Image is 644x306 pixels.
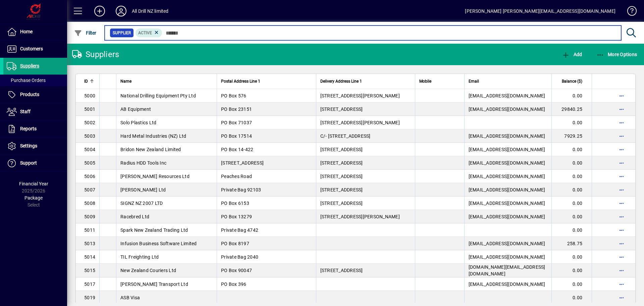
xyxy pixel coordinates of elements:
td: 29840.25 [551,102,592,116]
td: 0.00 [551,196,592,210]
span: Settings [20,143,37,148]
span: [STREET_ADDRESS] [320,174,363,179]
button: Add [89,5,110,17]
span: [PERSON_NAME] Transport Ltd [120,281,188,287]
span: AB Equipment [120,106,151,112]
span: [DOMAIN_NAME][EMAIL_ADDRESS][DOMAIN_NAME] [469,264,545,276]
button: More options [616,252,627,262]
a: Purchase Orders [3,75,67,86]
span: Hard Metal Industries (NZ) Ltd [120,133,186,139]
span: [EMAIL_ADDRESS][DOMAIN_NAME] [469,254,545,260]
span: 5002 [84,120,95,125]
span: 5019 [84,295,95,300]
span: [EMAIL_ADDRESS][DOMAIN_NAME] [469,281,545,287]
a: Support [3,155,67,172]
span: [STREET_ADDRESS][PERSON_NAME] [320,93,400,98]
span: 5001 [84,106,95,112]
span: [EMAIL_ADDRESS][DOMAIN_NAME] [469,201,545,206]
span: ASB Visa [120,295,140,300]
span: ID [84,78,88,85]
span: [STREET_ADDRESS][PERSON_NAME] [320,120,400,125]
a: Customers [3,41,67,57]
span: Balance ($) [562,78,582,85]
td: 0.00 [551,210,592,223]
span: PO Box 14-422 [221,147,253,152]
td: 7929.25 [551,129,592,143]
span: PO Box 90047 [221,268,252,273]
div: Mobile [419,78,460,85]
span: [STREET_ADDRESS] [320,147,363,152]
span: [EMAIL_ADDRESS][DOMAIN_NAME] [469,241,545,246]
a: Staff [3,103,67,120]
span: Staff [20,109,31,114]
span: Support [20,160,37,166]
span: Products [20,92,39,97]
span: Home [20,29,33,34]
td: 0.00 [551,183,592,196]
a: Knowledge Base [622,1,636,23]
span: Infusion Business Software Limited [120,241,197,246]
span: [EMAIL_ADDRESS][DOMAIN_NAME] [469,187,545,192]
span: [STREET_ADDRESS] [221,160,264,166]
span: [PERSON_NAME] Resources Ltd [120,174,190,179]
span: Reports [20,126,37,131]
span: PO Box 71037 [221,120,252,125]
td: 0.00 [551,291,592,304]
button: More options [616,158,627,168]
span: Radius HDD Tools Inc [120,160,166,166]
span: Peaches Road [221,174,252,179]
span: Suppliers [20,63,39,69]
button: More options [616,144,627,155]
span: Filter [74,30,97,36]
span: 5011 [84,227,95,233]
span: [STREET_ADDRESS] [320,106,363,112]
td: 0.00 [551,89,592,102]
span: [EMAIL_ADDRESS][DOMAIN_NAME] [469,160,545,166]
td: 258.75 [551,237,592,250]
span: PO Box 23151 [221,106,252,112]
span: Spark New Zealand Trading Ltd [120,227,188,233]
span: 5003 [84,133,95,139]
span: [EMAIL_ADDRESS][DOMAIN_NAME] [469,133,545,139]
span: Racebred Ltd [120,214,149,219]
button: More options [616,117,627,128]
span: 5008 [84,201,95,206]
button: More options [616,198,627,209]
span: Private Bag 2040 [221,254,258,260]
span: Supplier [113,30,131,36]
div: All Drill NZ limited [132,6,169,16]
span: C/- [STREET_ADDRESS] [320,133,371,139]
div: Suppliers [72,49,119,60]
span: SIGNZ NZ 2007 LTD [120,201,163,206]
span: 5017 [84,281,95,287]
a: Products [3,86,67,103]
span: [EMAIL_ADDRESS][DOMAIN_NAME] [469,174,545,179]
span: Private Bag 4742 [221,227,258,233]
span: Bridon New Zealand Limited [120,147,181,152]
span: Private Bag 92103 [221,187,261,192]
span: [EMAIL_ADDRESS][DOMAIN_NAME] [469,214,545,219]
mat-chip: Activation Status: Active [136,29,162,37]
button: More Options [595,48,639,60]
td: 0.00 [551,277,592,291]
button: Profile [110,5,132,17]
button: More options [616,279,627,290]
span: New Zealand Couriers Ltd [120,268,176,273]
span: [STREET_ADDRESS] [320,160,363,166]
span: Mobile [419,78,431,85]
span: More Options [596,52,637,57]
span: Postal Address Line 1 [221,78,260,85]
span: Name [120,78,131,85]
span: 5004 [84,147,95,152]
td: 0.00 [551,223,592,237]
span: [EMAIL_ADDRESS][DOMAIN_NAME] [469,93,545,98]
button: Filter [72,27,98,39]
button: More options [616,131,627,141]
button: More options [616,211,627,222]
span: [EMAIL_ADDRESS][DOMAIN_NAME] [469,147,545,152]
button: More options [616,265,627,276]
span: PO Box 17514 [221,133,252,139]
div: [PERSON_NAME] [PERSON_NAME][EMAIL_ADDRESS][DOMAIN_NAME] [465,6,615,16]
span: Active [138,31,152,35]
span: Purchase Orders [7,78,46,83]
